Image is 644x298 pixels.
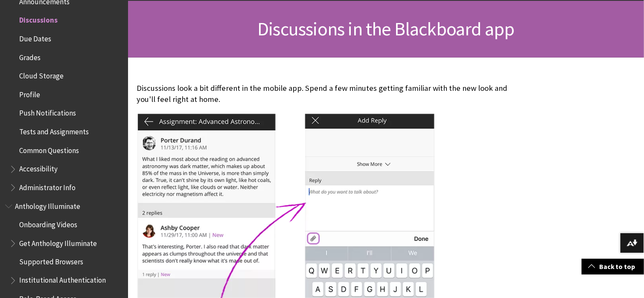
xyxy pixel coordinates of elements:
[19,255,83,266] span: Supported Browsers
[19,180,76,192] span: Administrator Info
[15,199,80,211] span: Anthology Illuminate
[19,143,79,155] span: Common Questions
[19,218,77,229] span: Onboarding Videos
[582,259,644,275] a: Back to top
[137,83,509,105] p: Discussions look a bit different in the mobile app. Spend a few minutes getting familiar with the...
[19,13,58,24] span: Discussions
[19,50,41,62] span: Grades
[19,32,51,43] span: Due Dates
[19,124,89,136] span: Tests and Assignments
[257,17,515,41] span: Discussions in the Blackboard app
[19,162,58,174] span: Accessibility
[19,236,97,248] span: Get Anthology Illuminate
[19,87,40,99] span: Profile
[19,69,64,80] span: Cloud Storage
[19,274,106,285] span: Institutional Authentication
[19,106,76,118] span: Push Notifications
